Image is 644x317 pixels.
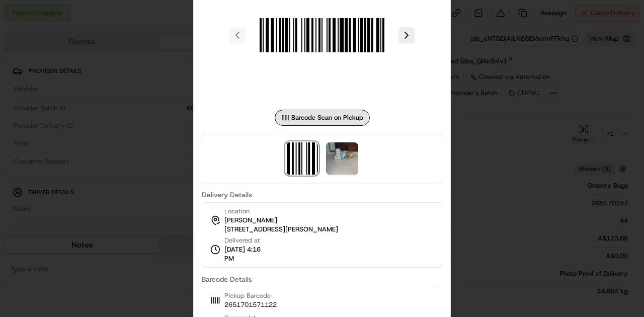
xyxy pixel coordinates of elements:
div: Barcode Scan on Pickup [275,110,370,126]
span: Location [224,207,250,216]
span: 2651701571122 [224,300,277,309]
span: [PERSON_NAME] [224,216,277,225]
label: Delivery Details [202,191,442,198]
img: photo_proof_of_delivery image [326,142,358,175]
span: Delivered at [224,236,271,245]
img: barcode_scan_on_pickup image [286,142,318,175]
span: [STREET_ADDRESS][PERSON_NAME] [224,225,338,234]
span: Pickup Barcode [224,291,277,300]
label: Barcode Details [202,276,442,283]
span: [DATE] 4:16 PM [224,245,271,263]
